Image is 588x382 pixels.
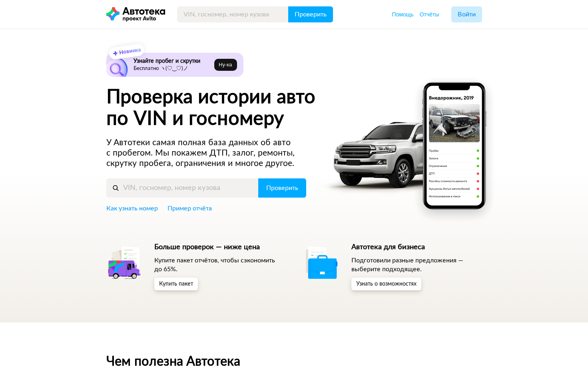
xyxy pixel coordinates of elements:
h5: Больше проверок — ниже цена [154,243,285,252]
a: Отчёты [420,10,439,18]
h5: Автотека для бизнеса [351,243,482,252]
a: Помощь [392,10,414,18]
a: Пример отчёта [167,204,212,213]
input: VIN, госномер, номер кузова [106,178,259,198]
h6: Узнайте пробег и скрутки [134,58,211,65]
span: Узнать о возможностях [356,281,417,287]
p: Бесплатно ヽ(♡‿♡)ノ [134,66,211,72]
input: VIN, госномер, номер кузова [177,6,289,22]
p: Подготовили разные предложения — выберите подходящее. [351,256,482,274]
p: У Автотеки самая полная база данных об авто с пробегом. Мы покажем ДТП, залог, ремонты, скрутку п... [106,138,307,169]
button: Узнать о возможностях [351,278,421,290]
span: Отчёты [420,11,439,18]
h2: Чем полезна Автотека [106,354,482,369]
strong: Новинка [119,47,141,56]
span: Проверить [266,185,298,191]
h1: Проверка истории авто по VIN и госномеру [106,86,345,130]
span: Проверить [295,11,327,18]
p: Купите пакет отчётов, чтобы сэкономить до 65%. [154,256,285,274]
button: Войти [451,6,482,22]
span: Помощь [392,11,414,18]
a: Как узнать номер [106,204,158,213]
button: Купить пакет [154,278,198,290]
span: Ну‑ка [219,62,232,68]
span: Купить пакет [159,281,193,287]
button: Проверить [258,178,306,198]
span: Войти [458,11,476,18]
button: Проверить [288,6,333,22]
